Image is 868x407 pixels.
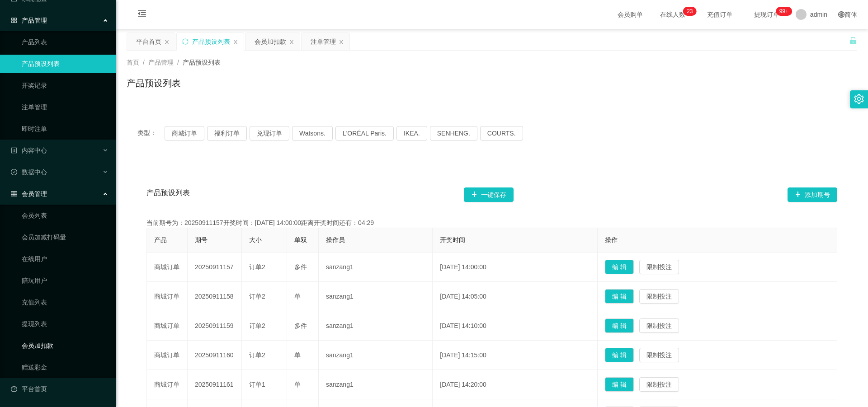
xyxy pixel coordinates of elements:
[335,126,394,140] button: L'ORÉAL Paris.
[127,76,181,90] h1: 产品预设列表
[233,39,238,45] i: 图标: close
[188,341,242,370] td: 20250911160
[249,236,262,243] span: 大小
[311,33,336,50] div: 注单管理
[294,322,307,329] span: 多件
[433,253,598,282] td: [DATE] 14:00:00
[639,289,679,304] button: 限制投注
[22,120,108,138] a: 即时注单
[11,380,108,398] a: 图标: dashboard平台首页
[146,218,837,228] div: 当前期号为：20250911157开奖时间：[DATE] 14:00:00距离开奖时间还有：04:29
[319,253,433,282] td: sanzang1
[188,253,242,282] td: 20250911157
[292,126,333,140] button: Watsons.
[289,39,294,45] i: 图标: close
[294,351,301,359] span: 单
[687,7,690,16] p: 2
[137,126,165,140] span: 类型：
[249,322,265,329] span: 订单2
[838,11,844,18] i: 图标: global
[22,271,108,290] a: 陪玩用户
[319,370,433,399] td: sanzang1
[188,282,242,311] td: 20250911158
[11,147,47,154] span: 内容中心
[165,126,204,140] button: 商城订单
[154,236,167,243] span: 产品
[750,11,784,18] span: 提现订单
[22,337,108,355] a: 会员加扣款
[294,263,307,271] span: 多件
[249,381,265,388] span: 订单1
[683,7,696,16] sup: 23
[605,289,634,304] button: 编 辑
[249,293,265,300] span: 订单2
[776,7,792,16] sup: 1159
[605,236,618,243] span: 操作
[11,17,17,23] i: 图标: appstore-o
[148,59,174,66] span: 产品管理
[339,39,344,45] i: 图标: close
[188,370,242,399] td: 20250911161
[639,377,679,392] button: 限制投注
[11,169,17,175] i: 图标: check-circle-o
[188,311,242,341] td: 20250911159
[127,59,139,66] span: 首页
[788,187,837,202] button: 图标: plus添加期号
[249,263,265,271] span: 订单2
[207,126,247,140] button: 福利订单
[177,59,179,66] span: /
[250,126,289,140] button: 兑现订单
[147,282,188,311] td: 商城订单
[183,59,221,66] span: 产品预设列表
[147,253,188,282] td: 商城订单
[22,250,108,268] a: 在线用户
[11,168,47,176] span: 数据中心
[854,94,864,104] i: 图标: setting
[639,318,679,333] button: 限制投注
[136,33,161,50] div: 平台首页
[703,11,737,18] span: 充值订单
[294,236,307,243] span: 单双
[656,11,690,18] span: 在线人数
[605,377,634,392] button: 编 辑
[294,381,301,388] span: 单
[605,318,634,333] button: 编 辑
[22,33,108,51] a: 产品列表
[22,55,108,73] a: 产品预设列表
[22,315,108,333] a: 提现列表
[605,260,634,274] button: 编 辑
[127,0,157,29] i: 图标: menu-fold
[294,293,301,300] span: 单
[147,370,188,399] td: 商城订单
[639,260,679,274] button: 限制投注
[22,206,108,225] a: 会员列表
[195,236,208,243] span: 期号
[11,17,47,24] span: 产品管理
[433,282,598,311] td: [DATE] 14:05:00
[396,126,427,140] button: IKEA.
[480,126,523,140] button: COURTS.
[182,38,189,45] i: 图标: sync
[249,351,265,359] span: 订单2
[192,33,230,50] div: 产品预设列表
[433,341,598,370] td: [DATE] 14:15:00
[11,147,17,154] i: 图标: profile
[319,341,433,370] td: sanzang1
[326,236,345,243] span: 操作员
[164,39,170,45] i: 图标: close
[639,348,679,362] button: 限制投注
[433,311,598,341] td: [DATE] 14:10:00
[147,341,188,370] td: 商城订单
[22,358,108,376] a: 赠送彩金
[433,370,598,399] td: [DATE] 14:20:00
[22,98,108,116] a: 注单管理
[464,187,514,202] button: 图标: plus一键保存
[143,59,145,66] span: /
[22,293,108,311] a: 充值列表
[690,7,693,16] p: 3
[430,126,477,140] button: SENHENG.
[22,228,108,246] a: 会员加减打码量
[440,236,465,243] span: 开奖时间
[11,190,47,197] span: 会员管理
[146,187,190,202] span: 产品预设列表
